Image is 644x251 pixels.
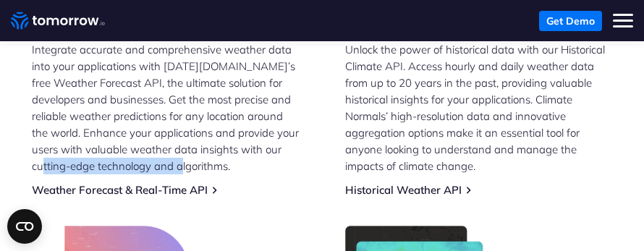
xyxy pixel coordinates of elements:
a: Weather Forecast & Real-Time API [32,183,208,197]
a: Historical Weather API [345,183,462,197]
p: Unlock the power of historical data with our Historical Climate API. Access hourly and daily weat... [345,41,613,174]
button: Toggle mobile menu [613,11,633,31]
p: Integrate accurate and comprehensive weather data into your applications with [DATE][DOMAIN_NAME]... [32,41,300,174]
a: Get Demo [539,11,602,31]
button: Open CMP widget [7,209,42,244]
a: Home link [11,10,105,32]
